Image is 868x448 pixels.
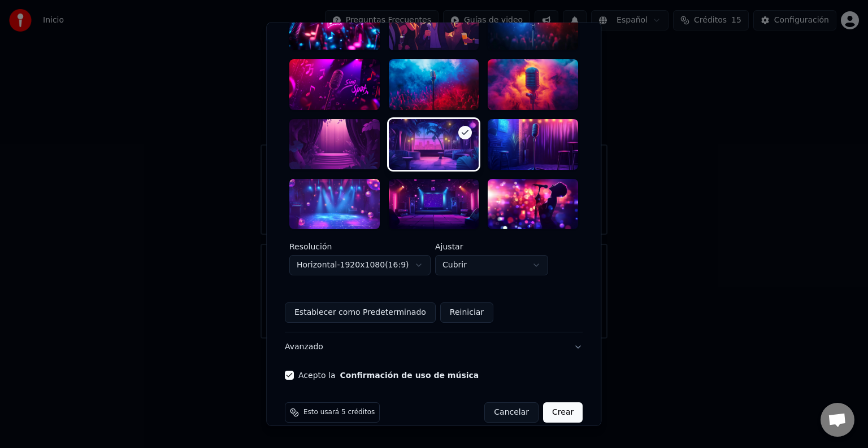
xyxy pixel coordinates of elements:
button: Cancelar [485,402,539,423]
span: Esto usará 5 créditos [303,408,375,417]
label: Ajustar [435,243,548,251]
button: Avanzado [285,332,583,362]
button: Acepto la [340,371,479,379]
label: Acepto la [298,371,479,379]
button: Reiniciar [440,302,493,323]
button: Establecer como Predeterminado [285,302,436,323]
button: Crear [543,402,583,423]
label: Resolución [289,243,431,251]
